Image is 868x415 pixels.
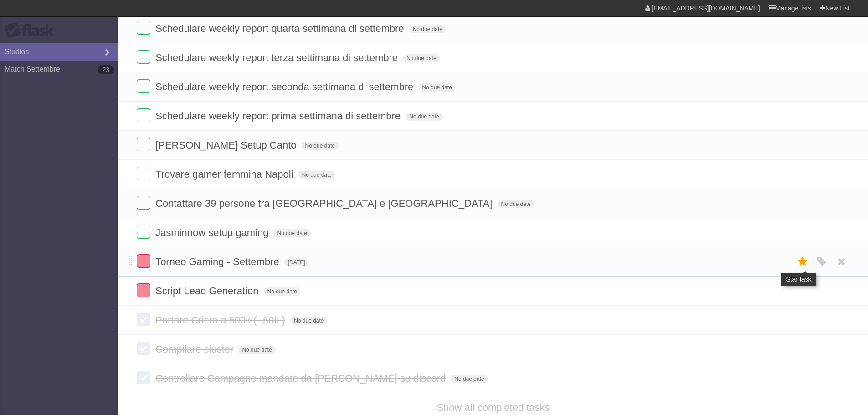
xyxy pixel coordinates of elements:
[137,254,150,268] label: Done
[794,254,812,269] label: Star task
[137,108,150,122] label: Done
[137,283,150,297] label: Done
[155,169,295,180] span: Trovare gamer femmina Napoli
[137,371,150,384] label: Done
[302,142,339,150] span: No due date
[155,23,406,34] span: Schedulare weekly report quarta settimana di settembre
[5,22,59,39] div: Flask
[406,113,442,121] span: No due date
[290,317,327,325] span: No due date
[137,50,150,64] label: Done
[155,81,416,92] span: Schedulare weekly report seconda settimana di settembre
[137,167,150,180] label: Done
[437,402,550,413] a: Show all completed tasks
[155,139,298,151] span: [PERSON_NAME] Setup Canto
[155,256,281,267] span: Torneo Gaming - Settembre
[264,287,301,296] span: No due date
[298,171,335,179] span: No due date
[403,54,440,62] span: No due date
[498,200,534,208] span: No due date
[238,346,275,354] span: No due date
[137,21,150,35] label: Done
[155,373,448,384] span: Controllare Campagne mandate da [PERSON_NAME] su discord
[155,227,271,238] span: Jasminnow setup gaming
[137,225,150,239] label: Done
[155,343,236,355] span: Compilare cluster
[284,258,309,266] span: [DATE]
[274,229,311,237] span: No due date
[155,52,400,63] span: Schedulare weekly report terza settimana di settembre
[155,198,494,209] span: Contattare 39 persone tra [GEOGRAPHIC_DATA] e [GEOGRAPHIC_DATA]
[98,65,114,74] b: 23
[137,342,150,355] label: Done
[155,314,288,326] span: Portare Cricra a 500k ( -50k )
[418,83,455,92] span: No due date
[137,313,150,326] label: Done
[137,138,150,151] label: Done
[155,285,261,297] span: Script Lead Generation
[451,375,488,383] span: No due date
[137,79,150,93] label: Done
[155,110,403,122] span: Schedulare weekly report prima settimana di settembre
[137,196,150,210] label: Done
[409,25,446,33] span: No due date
